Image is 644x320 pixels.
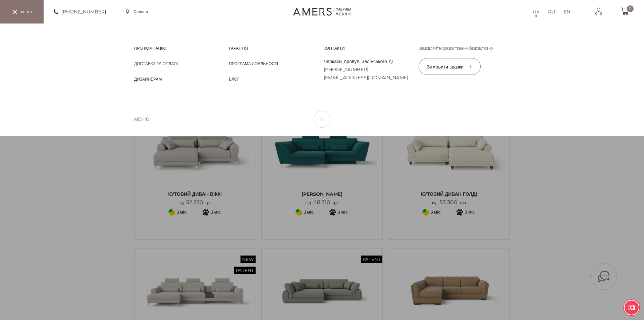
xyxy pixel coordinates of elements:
span: Контакти [324,45,345,51]
a: UA [533,8,540,16]
a: EN [563,8,570,16]
span: 0 [627,5,634,12]
span: Дизайнерам [134,76,162,82]
span: Програма лояльності [229,61,278,67]
a: Доставка та Оплата [134,61,178,66]
span: Гарантія [229,45,248,51]
a: [EMAIL_ADDRESS][DOMAIN_NAME] [324,74,415,82]
a: Про компанію [134,45,166,51]
a: Черкаси, провул. Зелінського 1\1 [324,57,415,65]
a: RU [548,8,555,16]
a: [PHONE_NUMBER] [54,8,106,16]
a: Програма лояльності [229,61,278,66]
a: Дизайнерам [134,76,162,82]
a: Блог [229,76,240,82]
span: меню [134,115,149,123]
span: Про компанію [134,45,166,51]
span: Замовити зразки [427,64,472,70]
a: Гарантія [229,45,248,51]
a: Салони [126,9,148,15]
a: [PHONE_NUMBER] [324,65,415,74]
button: Замовити зразки [419,58,481,75]
a: Контакти [324,45,345,51]
p: Замовляйте зразки тканин безкоштовно [419,45,510,51]
span: Доставка та Оплата [134,61,178,67]
span: Блог [229,76,240,82]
